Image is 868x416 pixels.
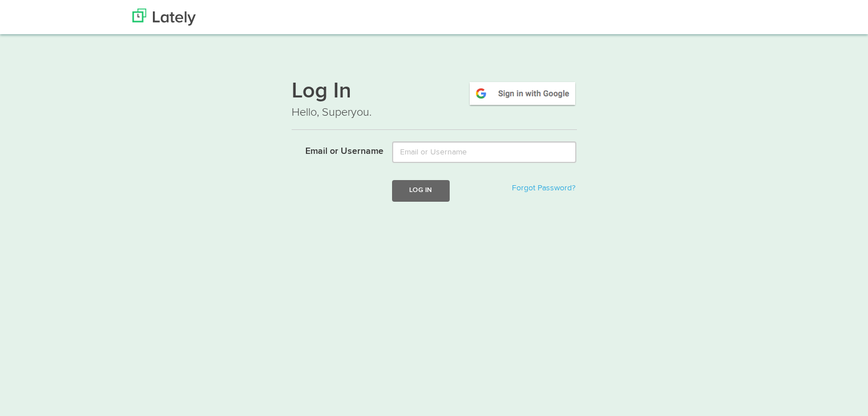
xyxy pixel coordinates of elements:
h1: Log In [292,80,577,104]
img: Lately [132,9,196,26]
button: Log In [392,180,449,201]
label: Email or Username [283,141,384,158]
p: Hello, Superyou. [292,104,577,121]
a: Forgot Password? [512,184,575,192]
input: Email or Username [392,141,576,163]
img: google-signin.png [468,80,577,107]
